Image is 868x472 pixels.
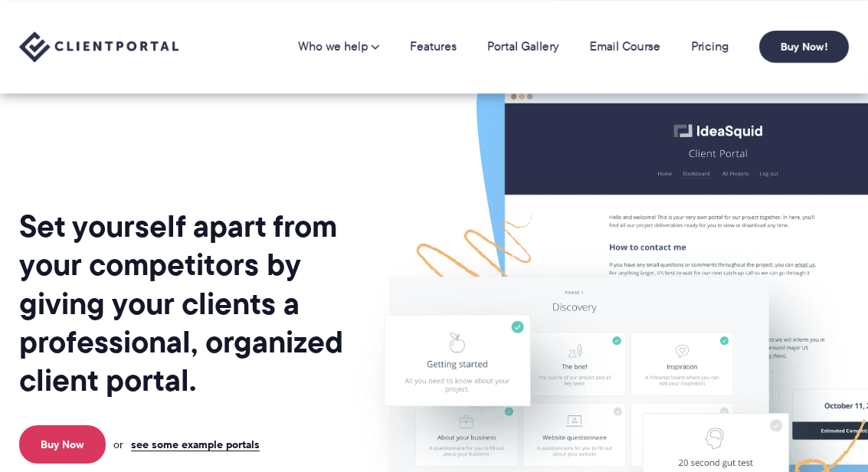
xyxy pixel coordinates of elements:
a: see some example portals [131,438,260,451]
span: or [113,438,123,451]
a: Who we help [298,41,379,53]
a: Portal Gallery [487,41,559,53]
a: Buy Now! [759,31,849,63]
a: Features [410,41,457,53]
a: Email Course [590,41,660,53]
a: Buy Now [19,425,106,464]
h1: Set yourself apart from your competitors by giving your clients a professional, organized client ... [19,207,351,399]
a: Pricing [691,41,729,53]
